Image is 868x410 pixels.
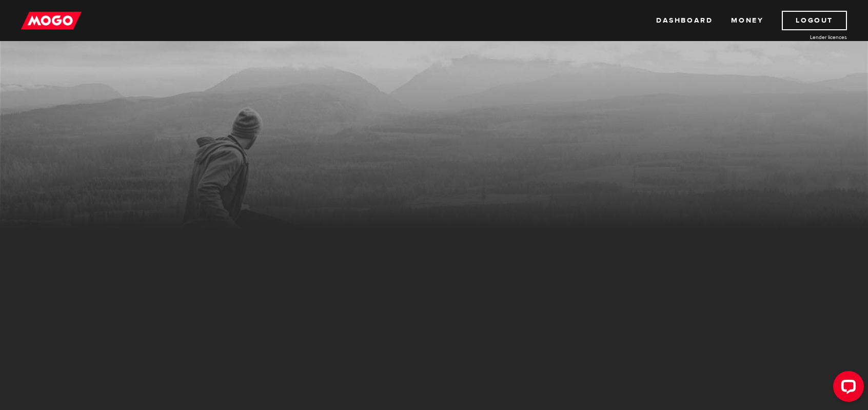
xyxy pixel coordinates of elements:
img: mogo_logo-11ee424be714fa7cbb0f0f49df9e16ec.png [21,11,82,30]
a: Dashboard [656,11,713,30]
a: Lender licences [770,33,847,41]
iframe: LiveChat chat widget [825,367,868,410]
a: Logout [782,11,847,30]
a: Money [731,11,763,30]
